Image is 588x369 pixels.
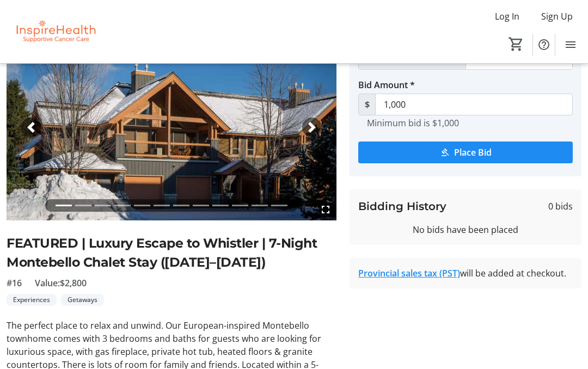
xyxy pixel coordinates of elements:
span: Value: $2,800 [35,276,87,290]
span: #16 [7,276,22,290]
h3: Bidding History [358,198,446,214]
span: Place Bid [454,146,492,159]
div: will be added at checkout. [358,267,573,280]
span: $ [358,94,376,115]
span: Log In [495,10,519,23]
button: Cart [506,34,526,54]
mat-icon: fullscreen [319,203,332,216]
button: Menu [560,34,581,56]
span: Sign Up [541,10,573,23]
label: Bid Amount * [358,78,415,91]
button: Log In [486,8,528,25]
button: Sign Up [532,8,581,25]
h2: FEATURED | Luxury Escape to Whistler | 7-Night Montebello Chalet Stay ([DATE]–[DATE]) [7,233,336,272]
img: Image [7,35,336,220]
tr-label-badge: Getaways [61,294,104,306]
tr-label-badge: Experiences [7,294,57,306]
a: Provincial sales tax (PST) [358,267,460,279]
tr-hint: Minimum bid is $1,000 [367,118,459,128]
span: 0 bids [548,200,573,213]
div: No bids have been placed [358,223,573,236]
button: Place Bid [358,142,573,163]
button: Help [533,34,555,56]
img: InspireHealth Supportive Cancer Care's Logo [7,4,103,59]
